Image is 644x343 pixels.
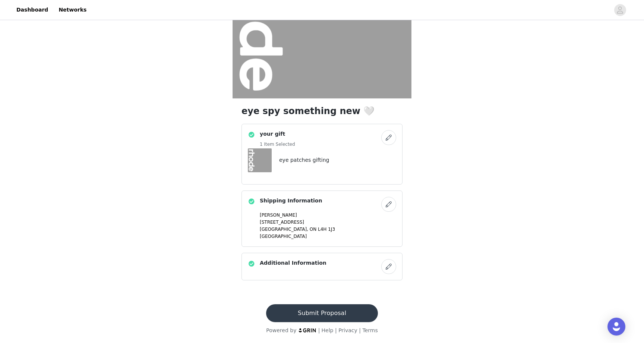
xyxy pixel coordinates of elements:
span: L4H 1J3 [318,227,335,232]
img: logo [298,328,317,333]
div: Shipping Information [241,191,402,247]
a: Help [322,327,334,333]
span: | [335,327,337,333]
div: Additional Information [241,253,402,280]
h1: eye spy something new 🤍 [241,104,402,118]
span: ON [310,227,316,232]
p: [STREET_ADDRESS] [260,219,396,226]
h4: eye patches gifting [279,156,329,164]
div: avatar [616,4,624,16]
span: Powered by [266,327,296,333]
button: Submit Proposal [266,304,378,322]
span: [GEOGRAPHIC_DATA], [260,227,308,232]
span: | [318,327,320,333]
p: [PERSON_NAME] [260,212,396,218]
img: eye patches gifting [248,148,272,172]
p: [GEOGRAPHIC_DATA] [260,233,396,240]
a: Privacy [338,327,357,333]
h4: Shipping Information [260,197,322,205]
h5: 1 Item Selected [260,141,295,148]
div: your gift [241,124,402,185]
a: Dashboard [12,1,53,18]
a: Terms [362,327,378,333]
h4: your gift [260,130,295,138]
h4: Additional Information [260,259,326,267]
div: Open Intercom Messenger [607,318,625,336]
span: | [359,327,361,333]
a: Networks [54,1,91,18]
